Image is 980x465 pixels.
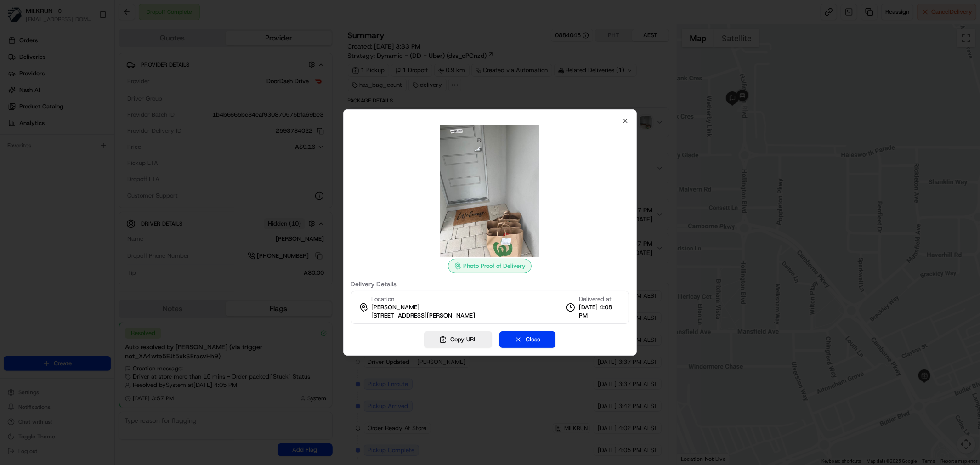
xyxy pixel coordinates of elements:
[499,331,555,348] button: Close
[424,125,556,257] img: photo_proof_of_delivery image
[448,259,532,273] div: Photo Proof of Delivery
[372,303,420,312] span: [PERSON_NAME]
[372,295,395,303] span: Location
[579,295,621,303] span: Delivered at
[351,281,629,287] label: Delivery Details
[424,331,492,348] button: Copy URL
[372,312,476,320] span: [STREET_ADDRESS][PERSON_NAME]
[579,303,621,320] span: [DATE] 4:08 PM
